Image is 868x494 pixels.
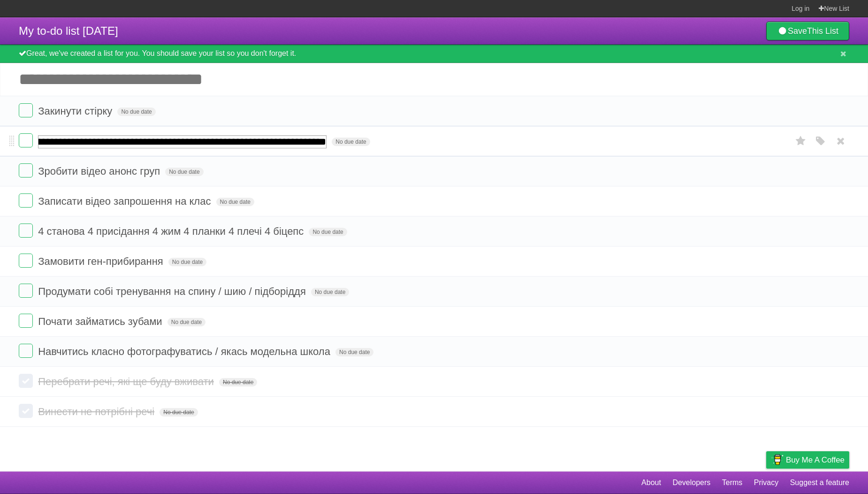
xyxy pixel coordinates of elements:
[722,474,743,492] a: Terms
[165,168,203,176] span: No due date
[168,318,206,326] span: No due date
[168,258,206,266] span: No due date
[311,288,349,296] span: No due date
[766,451,849,469] a: Buy me a coffee
[19,224,33,238] label: Done
[19,374,33,388] label: Done
[19,284,33,298] label: Done
[38,165,162,177] span: Зробити відео анонс груп
[219,378,257,386] span: No due date
[332,138,370,146] span: No due date
[19,133,33,147] label: Done
[790,474,849,492] a: Suggest a feature
[672,474,710,492] a: Developers
[19,103,33,117] label: Done
[38,225,306,237] span: 4 станова 4 присідання 4 жим 4 планки 4 плечі 4 біцепс
[19,163,33,178] label: Done
[38,195,213,207] span: Записати відео запрошення на клас
[771,452,784,468] img: Buy me a coffee
[766,22,849,40] a: SaveThis List
[19,344,33,358] label: Done
[38,346,333,357] span: Навчитись класно фотографуватись / якась модельна школа
[38,406,157,417] span: Винести не потрібні речі
[807,26,838,36] b: This List
[309,228,347,236] span: No due date
[786,452,845,468] span: Buy me a coffee
[19,254,33,268] label: Done
[19,193,33,208] label: Done
[19,24,118,37] span: My to-do list [DATE]
[38,376,216,387] span: Перебрати речі, які ще буду вживати
[335,348,373,356] span: No due date
[38,255,166,267] span: Замовити ген-прибирання
[38,316,165,327] span: Почати займатись зубами
[641,474,661,492] a: About
[792,133,810,149] label: Star task
[216,198,254,206] span: No due date
[19,314,33,328] label: Done
[117,108,155,116] span: No due date
[38,286,308,297] span: Продумати собі тренування на спину / шию / підборіддя
[19,404,33,418] label: Done
[160,408,198,417] span: No due date
[38,105,114,117] span: Закинути стірку
[754,474,778,492] a: Privacy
